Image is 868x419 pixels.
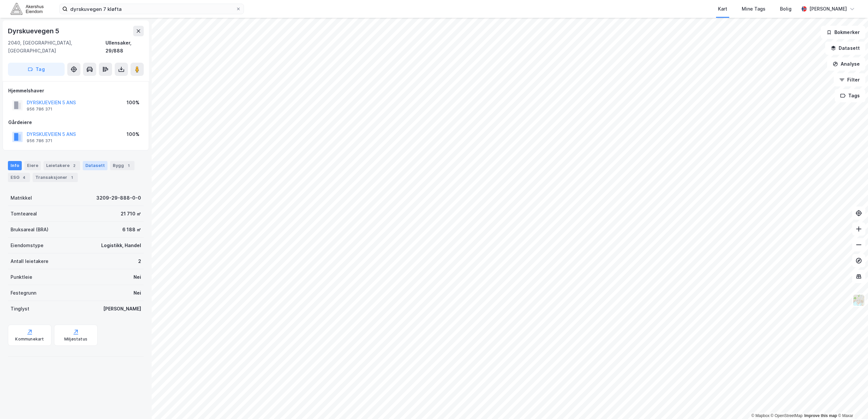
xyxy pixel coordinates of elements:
[718,5,727,13] div: Kart
[11,3,44,15] img: akershus-eiendom-logo.9091f326c980b4bce74ccdd9f866810c.svg
[742,5,765,13] div: Mine Tags
[71,162,77,169] div: 2
[8,87,143,95] div: Hjemmelshaver
[27,138,52,144] div: 956 786 371
[96,194,141,202] div: 3209-29-888-0-0
[11,305,29,313] div: Tinglyst
[804,413,837,418] a: Improve this map
[771,413,803,418] a: OpenStreetMap
[11,273,32,281] div: Punktleie
[103,305,141,313] div: [PERSON_NAME]
[134,289,141,297] div: Nei
[105,39,144,55] div: Ullensaker, 29/888
[825,42,865,55] button: Datasett
[134,273,141,281] div: Nei
[11,194,32,202] div: Matrikkel
[11,242,44,249] div: Eiendomstype
[44,161,80,170] div: Leietakere
[24,161,41,170] div: Eiere
[835,89,865,102] button: Tags
[11,257,48,265] div: Antall leietakere
[11,289,36,297] div: Festegrunn
[821,26,865,39] button: Bokmerker
[68,4,236,14] input: Søk på adresse, matrikkel, gårdeiere, leietakere eller personer
[127,130,139,138] div: 100%
[125,162,132,169] div: 1
[83,161,107,170] div: Datasett
[21,174,27,181] div: 4
[8,118,143,126] div: Gårdeiere
[121,210,141,218] div: 21 710 ㎡
[827,57,865,71] button: Analyse
[122,226,141,234] div: 6 188 ㎡
[8,161,22,170] div: Info
[853,294,865,306] img: Z
[101,242,141,249] div: Logistikk, Handel
[835,387,868,419] iframe: Chat Widget
[11,210,37,218] div: Tomteareal
[69,174,75,181] div: 1
[8,39,105,55] div: 2040, [GEOGRAPHIC_DATA], [GEOGRAPHIC_DATA]
[15,337,44,342] div: Kommunekart
[11,226,48,234] div: Bruksareal (BRA)
[64,337,87,342] div: Miljøstatus
[834,73,865,86] button: Filter
[127,99,139,107] div: 100%
[8,173,30,182] div: ESG
[751,413,769,418] a: Mapbox
[8,26,61,36] div: Dyrskuevegen 5
[780,5,792,13] div: Bolig
[8,63,65,76] button: Tag
[835,387,868,419] div: Kontrollprogram for chat
[809,5,847,13] div: [PERSON_NAME]
[33,173,78,182] div: Transaksjoner
[27,107,52,112] div: 956 786 371
[110,161,135,170] div: Bygg
[138,257,141,265] div: 2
